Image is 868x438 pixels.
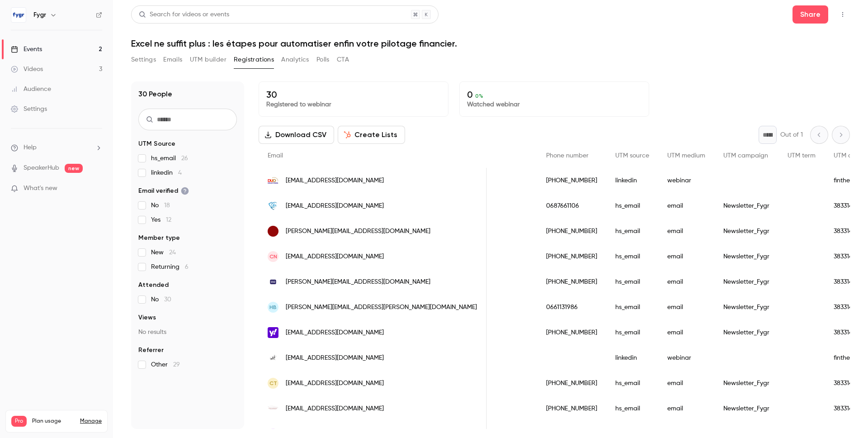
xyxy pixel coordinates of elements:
div: [PHONE_NUMBER] [537,244,606,269]
button: UTM builder [190,52,226,67]
span: 26 [181,155,188,162]
div: Audience [11,85,51,94]
span: 0 % [475,93,483,99]
span: Pro [11,416,27,427]
span: [EMAIL_ADDRESS][DOMAIN_NAME] [286,404,384,414]
div: Settings [11,105,47,114]
div: webinar [658,345,714,371]
span: 30 [164,296,171,303]
button: Download CSV [259,126,334,144]
span: HB [269,303,277,311]
span: Email [268,152,283,159]
a: SpeakerHub [24,163,59,173]
span: linkedin [151,168,182,177]
div: 0661131986 [537,295,606,320]
div: [PHONE_NUMBER] [537,320,606,345]
span: UTM campaign [723,152,768,159]
h1: 30 People [138,89,172,100]
span: hs_email [151,154,188,163]
span: [PERSON_NAME][EMAIL_ADDRESS][PERSON_NAME][DOMAIN_NAME] [286,303,477,312]
span: What's new [24,184,57,193]
span: CN [269,252,277,261]
img: Fygr [11,8,26,22]
span: Member type [138,233,180,243]
button: CTA [337,52,349,67]
div: hs_email [606,244,658,269]
button: Polls [316,52,330,67]
div: linkedin [606,168,658,193]
div: linkedin [606,345,658,371]
img: imalize.com [268,200,278,211]
span: Referrer [138,346,164,355]
div: hs_email [606,320,658,345]
div: email [658,193,714,219]
div: hs_email [606,193,658,219]
span: Plan usage [32,418,75,425]
div: Newsletter_Fygr [714,193,778,219]
div: Newsletter_Fygr [714,371,778,396]
div: email [658,320,714,345]
img: tsa-consulting.fr [268,355,278,361]
div: 0687661106 [537,193,606,219]
button: Emails [163,52,182,67]
div: Newsletter_Fygr [714,295,778,320]
div: email [658,295,714,320]
span: [PERSON_NAME][EMAIL_ADDRESS][DOMAIN_NAME] [286,277,430,287]
span: UTM source [615,152,649,159]
div: Events [11,45,42,54]
button: Registrations [234,52,274,67]
p: Watched webinar [467,100,642,109]
img: huitexpertise.fr [268,276,278,287]
button: Analytics [281,52,309,67]
span: No [151,201,170,210]
span: Returning [151,262,189,271]
span: CT [269,379,277,387]
span: UTM term [788,152,816,159]
a: Manage [80,418,102,425]
span: New [151,248,176,257]
span: No [151,295,171,304]
div: hs_email [606,371,658,396]
img: peinyrosset.com [268,403,278,414]
span: [EMAIL_ADDRESS][DOMAIN_NAME] [286,176,384,186]
div: email [658,396,714,421]
span: Yes [151,215,171,224]
div: email [658,244,714,269]
div: Newsletter_Fygr [714,269,778,295]
span: [EMAIL_ADDRESS][DOMAIN_NAME] [286,379,384,388]
li: help-dropdown-opener [11,143,102,152]
div: hs_email [606,295,658,320]
div: Videos [11,65,43,74]
span: 18 [164,202,170,209]
div: email [658,269,714,295]
img: yahoo.fr [268,327,278,338]
button: Settings [131,52,156,67]
p: 0 [467,89,642,100]
span: Attended [138,281,169,290]
span: [EMAIL_ADDRESS][DOMAIN_NAME] [286,252,384,262]
span: Email verified [138,186,189,195]
img: domaineduchateau.fr [268,226,278,237]
div: [PHONE_NUMBER] [537,269,606,295]
div: Newsletter_Fygr [714,320,778,345]
span: Phone number [546,152,589,159]
div: Newsletter_Fygr [714,219,778,244]
span: new [65,164,83,173]
span: Views [138,313,156,322]
section: facet-groups [138,139,237,369]
span: [EMAIL_ADDRESS][DOMAIN_NAME] [286,353,384,363]
span: [EMAIL_ADDRESS][DOMAIN_NAME] [286,328,384,338]
div: Search for videos or events [139,10,229,19]
span: 6 [185,264,189,270]
span: 29 [173,362,180,368]
span: [PERSON_NAME][EMAIL_ADDRESS][DOMAIN_NAME] [286,227,430,236]
img: duo-solutions.fr [268,175,278,186]
h1: Excel ne suffit plus : les étapes pour automatiser enfin votre pilotage financier. [131,38,850,49]
div: Newsletter_Fygr [714,244,778,269]
span: Other [151,360,180,369]
span: UTM Source [138,139,175,148]
button: Create Lists [338,126,405,144]
span: Help [24,143,37,152]
div: hs_email [606,269,658,295]
div: hs_email [606,219,658,244]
